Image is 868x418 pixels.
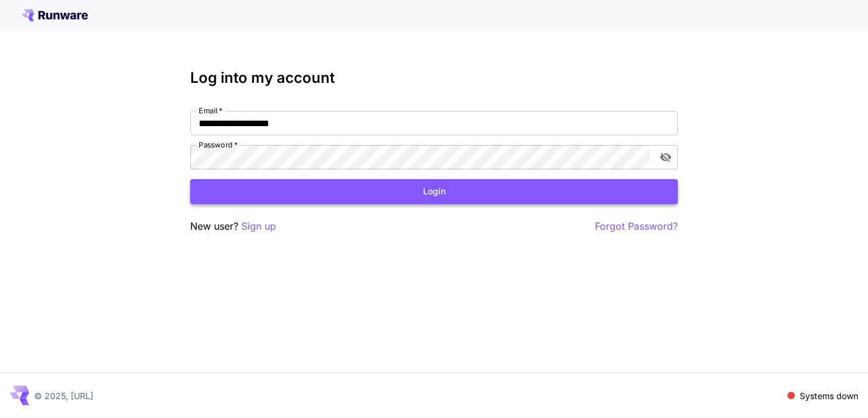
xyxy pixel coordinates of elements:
[241,219,276,234] button: Sign up
[800,389,858,402] p: Systems down
[190,69,678,87] h3: Log into my account
[190,179,678,204] button: Login
[34,389,93,402] p: © 2025, [URL]
[595,219,678,234] button: Forgot Password?
[199,105,222,116] label: Email
[655,146,677,168] button: toggle password visibility
[199,140,238,150] label: Password
[190,219,276,234] p: New user?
